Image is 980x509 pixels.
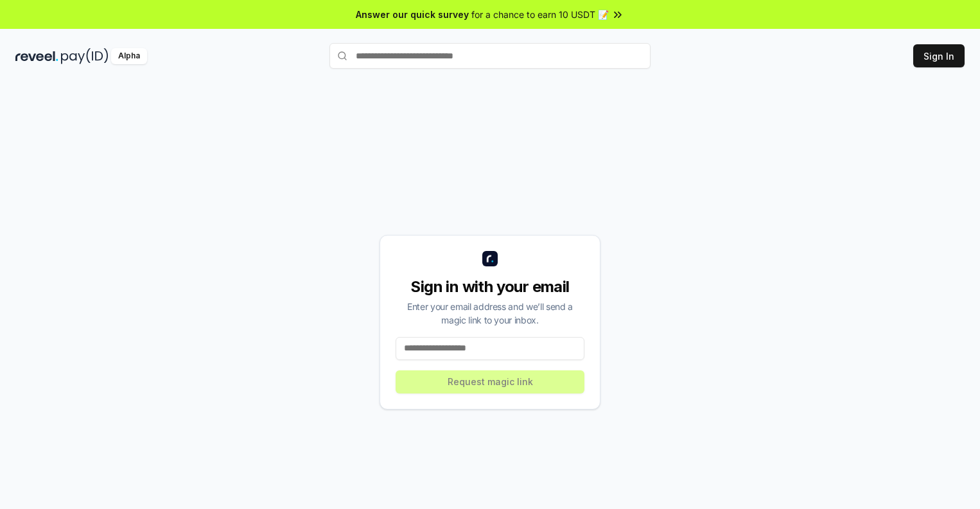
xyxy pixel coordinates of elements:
[482,251,498,266] img: logo_small
[396,300,584,327] div: Enter your email address and we’ll send a magic link to your inbox.
[356,8,469,21] span: Answer our quick survey
[111,48,147,64] div: Alpha
[61,48,109,64] img: pay_id
[396,277,584,297] div: Sign in with your email
[15,48,58,64] img: reveel_dark
[471,8,609,21] span: for a chance to earn 10 USDT 📝
[913,44,965,67] button: Sign In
